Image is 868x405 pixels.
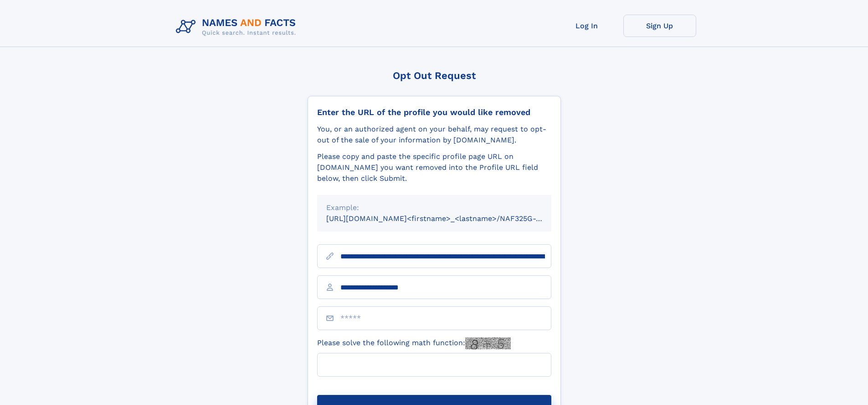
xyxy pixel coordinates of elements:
[308,70,561,81] div: Opt Out Request
[317,151,551,184] div: Please copy and paste the specific profile page URL on [DOMAIN_NAME] you want removed into the Pr...
[550,15,623,37] a: Log In
[317,337,511,349] label: Please solve the following math function:
[326,202,542,213] div: Example:
[172,15,303,39] img: Logo Names and Facts
[326,214,569,223] small: [URL][DOMAIN_NAME]<firstname>_<lastname>/NAF325G-xxxxxxxx
[317,107,551,117] div: Enter the URL of the profile you would like removed
[623,15,696,37] a: Sign Up
[317,124,551,146] div: You, or an authorized agent on your behalf, may request to opt-out of the sale of your informatio...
